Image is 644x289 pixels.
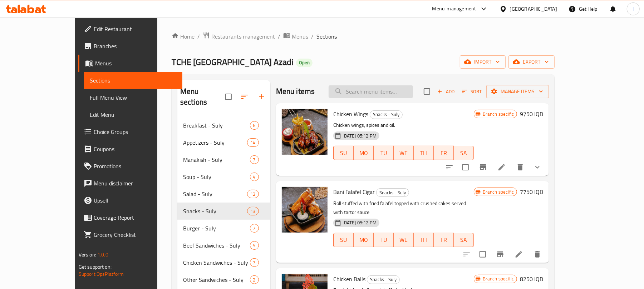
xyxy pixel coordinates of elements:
[172,54,293,70] span: TCHE [GEOGRAPHIC_DATA] Azadi
[183,190,247,198] div: Salad - Suly
[250,224,259,233] div: items
[316,32,337,41] span: Sections
[278,32,280,41] li: /
[512,159,529,176] button: delete
[486,85,549,98] button: Manage items
[336,235,351,245] span: SU
[376,188,409,197] div: Snacks - Suly
[250,259,259,266] span: 7
[454,146,474,160] button: SA
[177,151,270,168] div: Manakish - Suly7
[78,209,183,226] a: Coverage Report
[510,5,557,13] div: [GEOGRAPHIC_DATA]
[370,110,402,119] span: Snacks - Suly
[177,117,270,134] div: Breakfast - Suly6
[515,250,523,259] a: Edit menu item
[90,76,177,85] span: Sections
[283,32,308,41] a: Menus
[333,274,365,284] span: Chicken Balls
[377,189,409,197] span: Snacks - Suly
[437,148,451,158] span: FR
[183,224,250,233] span: Burger - Suly
[250,241,259,250] div: items
[480,111,517,118] span: Branch specific
[183,241,250,250] div: Beef Sandwiches - Suly
[419,84,434,99] span: Select section
[333,233,354,247] button: SU
[492,246,509,263] button: Branch-specific-item
[374,233,394,247] button: TU
[84,72,183,89] a: Sections
[250,155,259,164] div: items
[533,163,542,171] svg: Show Choices
[97,250,108,259] span: 1.0.0
[394,233,414,247] button: WE
[354,146,374,160] button: MO
[203,32,275,41] a: Restaurants management
[183,207,247,215] span: Snacks - Suly
[172,32,195,41] a: Home
[183,275,250,284] span: Other Sandwiches - Suly
[475,247,490,262] span: Select to update
[177,254,270,271] div: Chicken Sandwiches - Suly7
[520,109,543,119] h6: 9750 IQD
[197,32,200,41] li: /
[282,109,328,155] img: Chicken Wings
[79,262,112,271] span: Get support on:
[78,140,183,158] a: Coupons
[329,85,413,98] input: search
[94,42,177,50] span: Branches
[333,199,474,217] p: Roll stuffed with fried falafel topped with crushed cakes served with tartor sauce
[514,58,549,66] span: export
[90,93,177,102] span: Full Menu View
[94,196,177,205] span: Upsell
[417,235,431,245] span: TH
[247,207,259,215] div: items
[94,179,177,188] span: Menu disclaimer
[94,25,177,33] span: Edit Restaurant
[397,235,411,245] span: WE
[434,146,454,160] button: FR
[78,55,183,72] a: Menus
[90,110,177,119] span: Edit Menu
[434,86,457,97] button: Add
[250,242,259,249] span: 5
[172,32,555,41] nav: breadcrumb
[250,225,259,232] span: 7
[250,156,259,163] span: 7
[529,159,546,176] button: show more
[441,159,458,176] button: sort-choices
[508,55,555,69] button: export
[94,230,177,239] span: Grocery Checklist
[183,173,250,181] span: Soup - Suly
[183,138,247,147] span: Appetizers - Suly
[497,163,506,171] a: Edit menu item
[460,86,483,97] button: Sort
[374,146,394,160] button: TU
[183,121,250,130] span: Breakfast - Suly
[377,148,391,158] span: TU
[520,274,543,284] h6: 8250 IQD
[414,233,434,247] button: TH
[78,158,183,175] a: Promotions
[480,275,517,282] span: Branch specific
[434,86,457,97] span: Add item
[183,258,250,267] div: Chicken Sandwiches - Suly
[432,5,476,13] div: Menu-management
[529,246,546,263] button: delete
[480,189,517,195] span: Branch specific
[79,250,96,259] span: Version:
[250,121,259,130] div: items
[253,88,270,105] button: Add section
[180,86,225,108] h2: Menu sections
[434,233,454,247] button: FR
[296,60,313,66] span: Open
[296,59,313,67] div: Open
[276,86,315,97] h2: Menu items
[84,89,183,106] a: Full Menu View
